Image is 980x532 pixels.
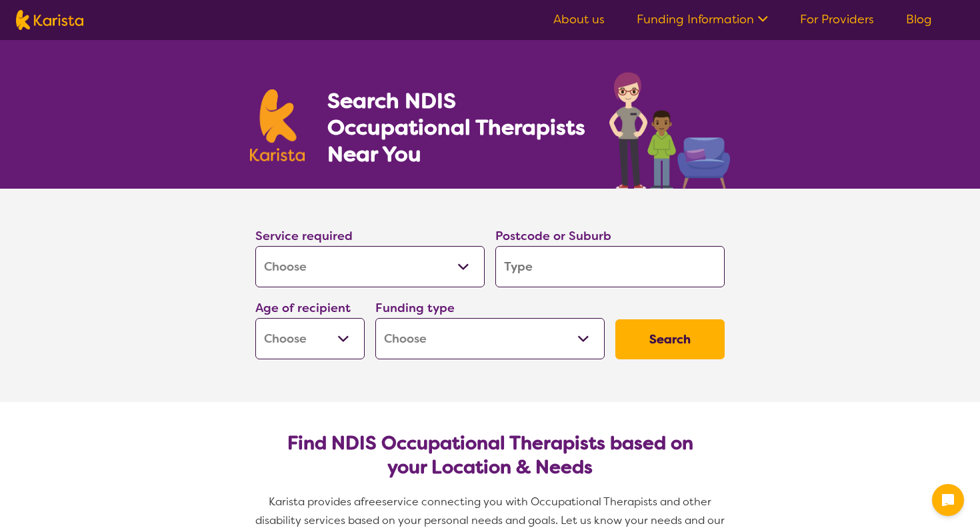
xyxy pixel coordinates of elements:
a: Funding Information [637,11,768,27]
a: For Providers [800,11,874,27]
label: Postcode or Suburb [495,228,611,244]
input: Type [495,246,725,287]
img: Karista logo [250,89,305,161]
label: Funding type [375,300,455,316]
a: About us [553,11,605,27]
img: occupational-therapy [609,72,730,189]
h2: Find NDIS Occupational Therapists based on your Location & Needs [266,431,714,479]
h1: Search NDIS Occupational Therapists Near You [327,87,587,167]
span: free [361,495,382,509]
img: Karista logo [16,10,83,30]
span: Karista provides a [269,495,361,509]
a: Blog [906,11,932,27]
label: Service required [255,228,353,244]
label: Age of recipient [255,300,351,316]
button: Search [615,319,725,359]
